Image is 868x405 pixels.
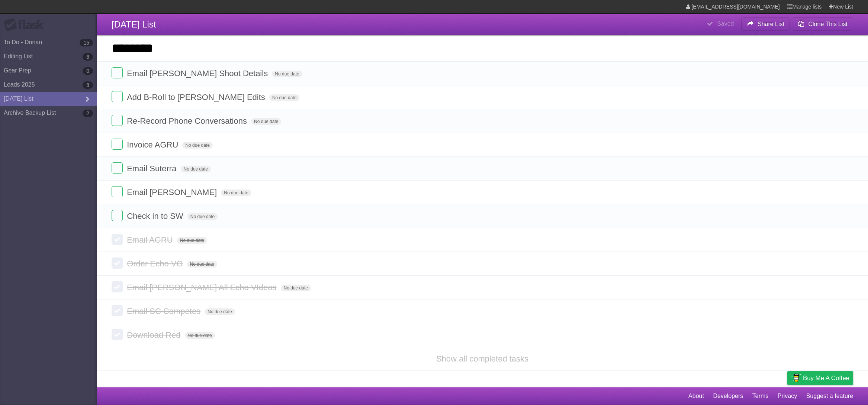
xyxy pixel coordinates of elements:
[112,234,123,245] label: Done
[741,17,790,31] button: Share List
[112,162,123,174] label: Done
[83,67,93,75] b: 0
[127,330,182,340] span: Download Red
[778,389,797,403] a: Privacy
[112,305,123,316] label: Done
[127,283,278,292] span: Email [PERSON_NAME] All Echo VIdeos
[181,166,211,172] span: No due date
[127,140,180,149] span: Invoice AGRU
[112,210,123,221] label: Done
[112,329,123,340] label: Done
[112,115,123,126] label: Done
[205,308,235,315] span: No due date
[688,389,704,403] a: About
[127,307,202,316] span: Email SC Competes
[127,211,185,221] span: Check in to SW
[112,19,156,29] span: [DATE] List
[792,17,853,31] button: Clone This List
[83,53,93,61] b: 6
[436,354,528,363] a: Show all completed tasks
[272,71,302,77] span: No due date
[752,389,769,403] a: Terms
[758,21,784,27] b: Share List
[127,235,174,244] span: Email AGRU
[713,389,743,403] a: Developers
[127,259,184,268] span: Order Echo VO
[127,164,178,173] span: Email Suterra
[187,213,218,220] span: No due date
[185,332,215,339] span: No due date
[717,20,734,27] b: Saved
[83,110,93,117] b: 2
[112,67,123,78] label: Done
[83,81,93,89] b: 8
[4,18,48,32] div: Flask
[787,371,853,385] a: Buy me a coffee
[112,281,123,292] label: Done
[281,285,311,291] span: No due date
[127,93,267,102] span: Add B-Roll to [PERSON_NAME] Edits
[808,21,848,27] b: Clone This List
[182,142,212,149] span: No due date
[806,389,853,403] a: Suggest a feature
[803,372,849,385] span: Buy me a coffee
[112,139,123,150] label: Done
[127,69,270,78] span: Email [PERSON_NAME] Shoot Details
[187,261,217,268] span: No due date
[112,91,123,102] label: Done
[112,257,123,269] label: Done
[221,189,251,196] span: No due date
[177,237,207,244] span: No due date
[251,118,281,125] span: No due date
[127,116,249,126] span: Re-Record Phone Conversations
[112,186,123,197] label: Done
[80,39,93,46] b: 15
[269,94,299,101] span: No due date
[791,372,801,384] img: Buy me a coffee
[127,188,219,197] span: Email [PERSON_NAME]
